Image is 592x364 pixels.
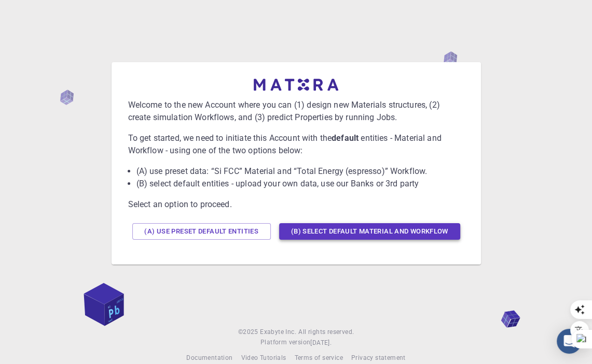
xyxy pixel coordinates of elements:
[136,178,464,190] li: (B) select default entities - upload your own data, use our Banks or 3rd party
[310,338,332,348] a: [DATE].
[332,133,359,143] b: default
[294,354,342,361] span: Terms of service
[128,132,464,157] p: To get started, we need to initiate this Account with the entities - Material and Workflow - usin...
[557,329,582,354] div: Open Intercom Messenger
[128,99,464,124] p: Welcome to the new Account where you can (1) design new Materials structures, (2) create simulati...
[238,327,260,338] span: © 2025
[298,327,354,338] span: All rights reserved.
[310,339,332,346] span: [DATE] .
[294,353,342,363] a: Terms of service
[254,79,339,91] img: logo
[260,338,310,348] span: Platform version
[132,223,271,240] button: (A) Use preset default entities
[186,354,232,361] span: Documentation
[279,223,460,240] button: (B) Select default material and workflow
[351,354,406,361] span: Privacy statement
[241,353,286,363] a: Video Tutorials
[351,353,406,363] a: Privacy statement
[260,328,296,336] span: Exabyte Inc.
[128,198,464,211] p: Select an option to proceed.
[136,165,464,178] li: (A) use preset data: “Si FCC” Material and “Total Energy (espresso)” Workflow.
[186,353,232,363] a: Documentation
[241,354,286,361] span: Video Tutorials
[21,7,58,17] span: Support
[260,327,296,338] a: Exabyte Inc.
